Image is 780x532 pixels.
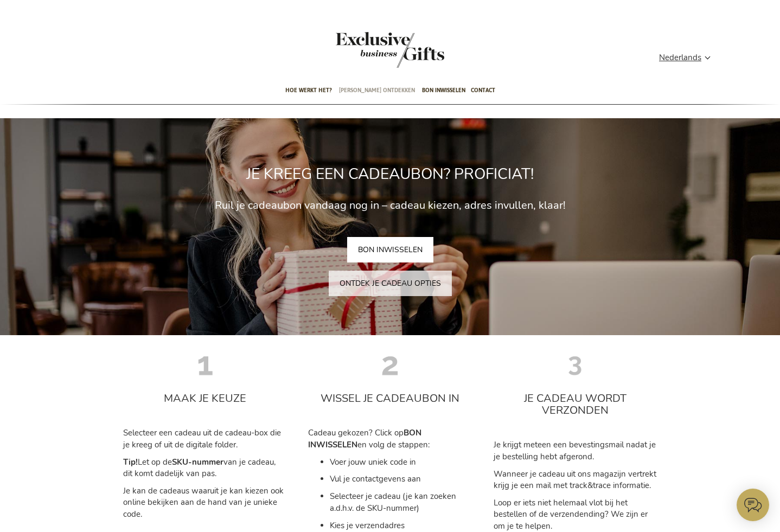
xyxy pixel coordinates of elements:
img: Exclusive Business gifts logo [336,32,444,68]
a: BON INWISSELEN [347,237,433,262]
h2: JE KREEG EEN CADEAUBON? PROFICIAT! [3,157,777,191]
h3: Ruil je cadeaubon vandaag nog in – cadeau kiezen, adres invullen, klaar! [3,200,777,211]
span: Hoe werkt het? [285,78,332,103]
span: [PERSON_NAME] ontdekken [339,78,415,103]
iframe: belco-activator-frame [737,489,769,521]
p: Selecteer een cadeau uit de cadeau-box die je kreeg of uit de digitale folder. [123,427,286,451]
p: Let op de van je cadeau, dit komt dadelijk van pas. [123,457,286,480]
h3: WISSEL JE CADEAUBON IN [308,393,471,405]
p: Loop er iets niet helemaal vlot bij het bestellen of de verzendending? We zijn er om je te helpen. [494,497,657,532]
div: Nederlands [659,52,718,64]
a: ONTDEK JE CADEAU OPTIES [329,271,452,296]
span: Contact [471,78,495,103]
li: Voer jouw uniek code in [330,457,471,468]
strong: BON INWISSELEN [308,427,421,450]
p: Cadeau gekozen? Click op en volg de stappen: [308,427,471,451]
li: Kies je verzendadres [330,520,471,531]
li: Selecteer je cadeau (je kan zoeken a.d.h.v. de SKU-nummer) [330,491,471,514]
p: Wanneer je cadeau uit ons magazijn vertrekt krijg je een mail met track&trace informatie. [494,469,657,492]
p: Je kan de cadeaus waaruit je kan kiezen ook online bekijken aan de hand van je unieke code. [123,485,286,520]
strong: SKU-nummer [172,457,223,467]
span: Nederlands [659,52,701,64]
img: 3 [561,349,589,376]
h3: MAAK JE KEUZE [123,393,286,405]
a: store logo [336,32,390,68]
li: Vul je contactgevens aan [330,473,471,485]
strong: Tip! [123,457,138,467]
img: 2 [376,349,404,376]
span: Bon inwisselen [422,78,465,103]
p: Je krijgt meteen een bevestingsmail nadat je je bestelling hebt afgerond. [494,439,657,463]
h3: JE CADEAU WORDT VERZONDEN [494,393,657,416]
img: 1 [191,349,219,376]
